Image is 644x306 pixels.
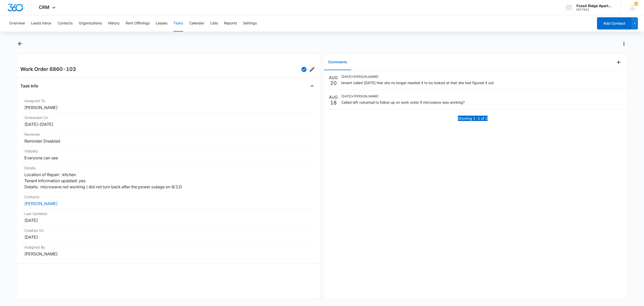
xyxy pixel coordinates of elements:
button: Overview [9,15,25,32]
dt: Scheduled On [24,115,312,120]
button: Close [308,82,316,90]
dt: Created On [24,228,312,233]
button: Leads Inbox [31,15,52,32]
dd: Reminder Disabled [24,138,312,144]
div: Contacts[PERSON_NAME] [20,192,316,209]
button: Tasks [173,15,183,32]
p: Showing 1-2 of 2 [458,116,488,121]
div: Assigned To[PERSON_NAME] [20,96,316,113]
button: Add Contact [597,17,631,29]
button: Actions [620,40,628,48]
dt: Contacts [24,194,312,200]
button: Calendar [189,15,204,32]
div: Scheduled On[DATE]–[DATE] [20,113,316,130]
div: notifications count [634,2,638,6]
p: AUG [329,74,338,81]
button: Add Comment [615,58,623,66]
dt: Assigned To [24,98,312,103]
a: [PERSON_NAME] [24,201,58,206]
dd: [DATE] [24,234,312,240]
dd: Everyone can see [24,155,312,161]
p: AUG [329,94,338,100]
dd: [PERSON_NAME] [24,251,312,257]
h4: Task Info [20,83,38,89]
dd: [DATE] – [DATE] [24,121,312,127]
button: Rent Offerings [126,15,150,32]
span: 13 [634,2,638,6]
button: Leases [156,15,167,32]
p: tenant called [DATE] that she no longer needed it to be looked at that she had figured it out. [341,80,495,85]
div: ReminderReminder Disabled [20,130,316,146]
div: Assigned By[PERSON_NAME] [20,242,316,259]
p: [DATE] • [PERSON_NAME] [341,74,495,79]
button: Reports [224,15,237,32]
button: History [108,15,120,32]
span: CRM [39,5,50,10]
button: Edit [308,65,316,73]
dd: [DATE] [24,217,312,223]
div: VisibilityEveryone can see [20,146,316,163]
button: Comments [324,54,351,70]
button: Contacts [58,15,73,32]
p: [DATE] • [PERSON_NAME] [341,94,465,99]
p: 20 [330,81,337,86]
h2: Work Order 6860-103 [20,65,76,73]
dt: Reminder [24,132,312,137]
dt: Details [24,165,312,171]
button: Organizations [79,15,102,32]
p: Called left voicemail to follow up on work order if microwave was working? [341,100,465,105]
div: DetailsLocation of Repair: kitchen Tenant Information updated: yes Details: microwave not working... [20,163,316,192]
dt: Last Updated [24,211,312,216]
div: account name [576,4,614,8]
dt: Assigned By [24,244,312,250]
button: Back [16,40,24,48]
button: Lists [210,15,218,32]
div: account id [576,8,614,11]
div: Last Updated[DATE] [20,209,316,226]
div: Created On[DATE] [20,226,316,242]
dt: Visibility [24,148,312,154]
dd: [PERSON_NAME] [24,104,312,111]
dd: Location of Repair: kitchen Tenant Information updated: yes Details: microwave not working ( did ... [24,172,312,190]
button: Settings [243,15,257,32]
p: 18 [330,100,337,105]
